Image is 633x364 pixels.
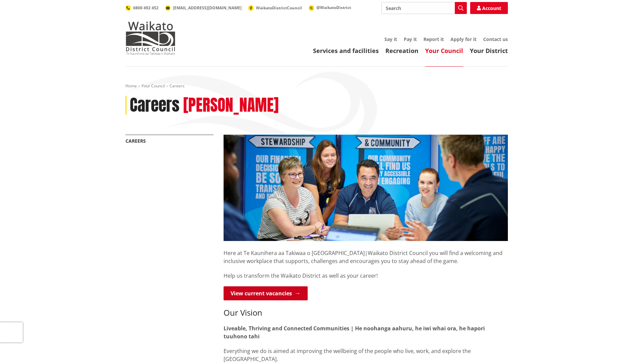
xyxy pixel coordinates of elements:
input: Search input [381,2,467,14]
a: 0800 492 452 [125,5,159,11]
span: @WaikatoDistrict [316,5,351,10]
nav: breadcrumb [125,83,508,89]
span: WaikatoDistrictCouncil [256,5,302,11]
a: Report it [423,36,444,42]
strong: Liveable, Thriving and Connected Communities | He noohanga aahuru, he iwi whai ora, he hapori tuu... [224,325,485,340]
h1: Careers [130,96,180,115]
h2: [PERSON_NAME] [183,96,279,115]
a: View current vacancies [224,286,308,300]
a: Say it [384,36,397,42]
iframe: Messenger Launcher [602,336,626,360]
h3: Our Vision [224,308,508,318]
p: Here at Te Kaunihera aa Takiwaa o [GEOGRAPHIC_DATA]|Waikato District Council you will find a welc... [224,241,508,265]
span: 0800 492 452 [133,5,159,11]
a: Careers [125,138,146,144]
a: Home [125,83,137,89]
a: @WaikatoDistrict [309,5,351,10]
span: [EMAIL_ADDRESS][DOMAIN_NAME] [173,5,242,11]
a: Recreation [385,47,418,55]
a: Account [470,2,508,14]
a: Apply for it [450,36,477,42]
a: Your Council [141,83,165,89]
span: Careers [170,83,185,89]
a: Contact us [483,36,508,42]
a: WaikatoDistrictCouncil [248,5,302,11]
p: Everything we do is aimed at improving the wellbeing of the people who live, work, and explore th... [224,347,508,363]
img: Ngaaruawaahia staff discussing planning [224,135,508,241]
p: Help us transform the Waikato District as well as your career! [224,272,508,280]
a: [EMAIL_ADDRESS][DOMAIN_NAME] [165,5,242,11]
a: Services and facilities [313,47,379,55]
img: Waikato District Council - Te Kaunihera aa Takiwaa o Waikato [125,21,176,55]
a: Pay it [404,36,417,42]
a: Your District [470,47,508,55]
a: Your Council [425,47,463,55]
